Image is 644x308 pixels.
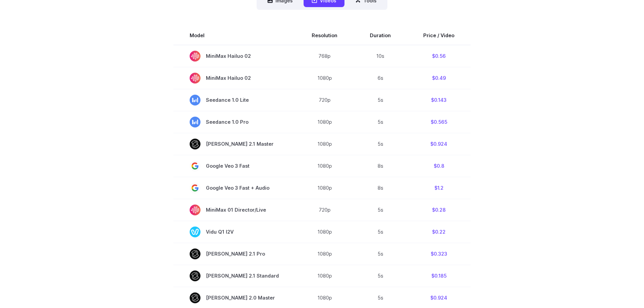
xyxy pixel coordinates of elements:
[295,67,354,89] td: 1080p
[190,227,279,237] span: Vidu Q1 I2V
[190,292,279,303] span: [PERSON_NAME] 2.0 Master
[354,221,407,243] td: 5s
[354,26,407,45] th: Duration
[354,67,407,89] td: 6s
[295,26,354,45] th: Resolution
[295,265,354,287] td: 1080p
[295,243,354,265] td: 1080p
[407,67,471,89] td: $0.49
[190,73,279,84] span: MiniMax Hailuo 02
[190,270,279,281] span: [PERSON_NAME] 2.1 Standard
[407,155,471,177] td: $0.8
[295,133,354,155] td: 1080p
[354,177,407,199] td: 8s
[295,45,354,67] td: 768p
[295,89,354,111] td: 720p
[295,111,354,133] td: 1080p
[190,183,279,193] span: Google Veo 3 Fast + Audio
[173,26,295,45] th: Model
[190,139,279,149] span: [PERSON_NAME] 2.1 Master
[354,111,407,133] td: 5s
[295,155,354,177] td: 1080p
[354,243,407,265] td: 5s
[190,117,279,127] span: Seedance 1.0 Pro
[295,177,354,199] td: 1080p
[407,199,471,221] td: $0.28
[190,248,279,259] span: [PERSON_NAME] 2.1 Pro
[190,161,279,171] span: Google Veo 3 Fast
[190,95,279,105] span: Seedance 1.0 Lite
[407,265,471,287] td: $0.185
[407,177,471,199] td: $1.2
[354,89,407,111] td: 5s
[407,243,471,265] td: $0.323
[354,155,407,177] td: 8s
[295,199,354,221] td: 720p
[295,221,354,243] td: 1080p
[354,199,407,221] td: 5s
[190,51,279,62] span: MiniMax Hailuo 02
[354,45,407,67] td: 10s
[407,89,471,111] td: $0.143
[354,133,407,155] td: 5s
[407,221,471,243] td: $0.22
[190,205,279,215] span: MiniMax 01 Director/Live
[407,26,471,45] th: Price / Video
[407,111,471,133] td: $0.565
[354,265,407,287] td: 5s
[407,133,471,155] td: $0.924
[407,45,471,67] td: $0.56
